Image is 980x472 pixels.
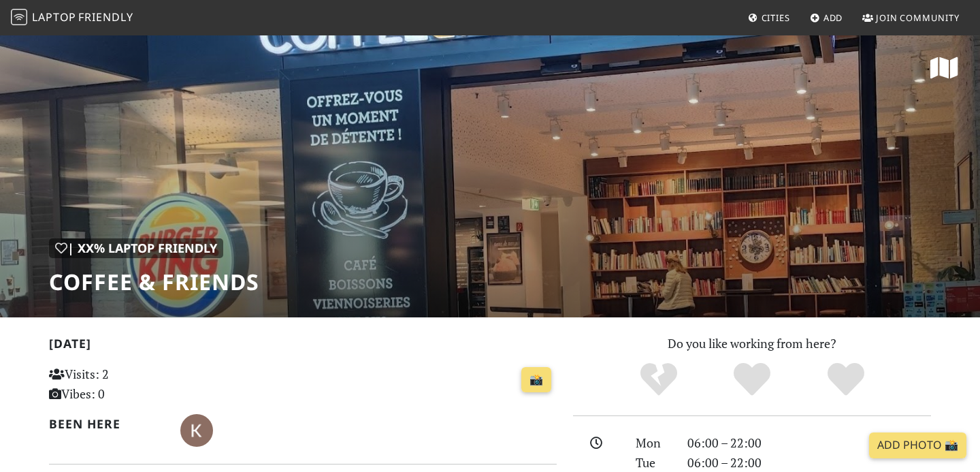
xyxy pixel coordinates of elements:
[11,9,27,25] img: LaptopFriendly
[762,12,790,24] span: Cities
[11,6,133,30] a: LaptopFriendly LaptopFriendly
[78,10,133,25] span: Friendly
[49,417,164,431] h2: Been here
[742,5,796,30] a: Cities
[857,5,965,30] a: Join Community
[612,361,706,398] div: No
[799,361,893,398] div: Definitely!
[180,421,213,437] span: Kristin D
[49,364,208,404] p: Visits: 2 Vibes: 0
[627,433,679,453] div: Mon
[521,367,551,393] a: 📸
[804,5,849,30] a: Add
[49,269,259,295] h1: Coffee & Friends
[180,414,213,447] img: 5946-kristin.jpg
[869,432,966,458] a: Add Photo 📸
[705,361,799,398] div: Yes
[32,10,76,25] span: Laptop
[49,238,223,258] div: | XX% Laptop Friendly
[679,433,939,453] div: 06:00 – 22:00
[49,336,557,356] h2: [DATE]
[823,12,843,24] span: Add
[573,334,931,353] p: Do you like working from here?
[876,12,960,24] span: Join Community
